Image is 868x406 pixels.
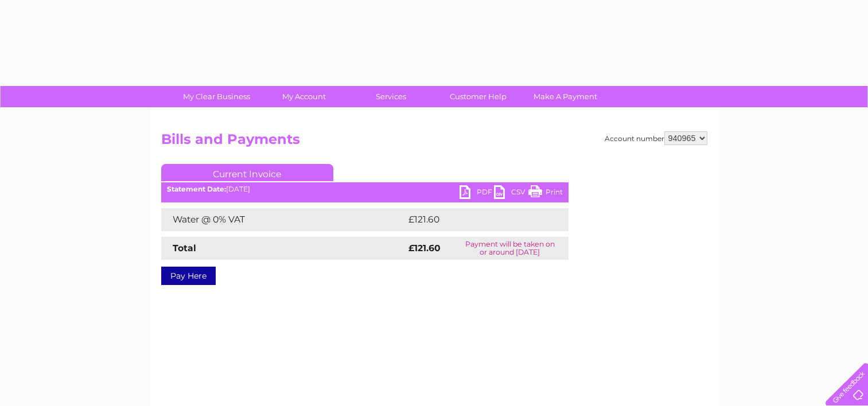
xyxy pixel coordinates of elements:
a: My Clear Business [169,86,264,107]
td: Water @ 0% VAT [161,208,406,231]
td: £121.60 [406,208,547,231]
a: My Account [256,86,351,107]
a: Make A Payment [518,86,613,107]
h2: Bills and Payments [161,131,707,153]
a: Customer Help [431,86,526,107]
strong: £121.60 [408,243,441,253]
a: Services [344,86,438,107]
a: CSV [494,185,528,202]
a: PDF [460,185,494,202]
a: Current Invoice [161,164,333,181]
b: Statement Date: [167,185,226,193]
div: Account number [605,131,707,145]
strong: Total [173,243,196,253]
div: [DATE] [161,185,569,193]
td: Payment will be taken on or around [DATE] [451,237,568,260]
a: Print [528,185,563,202]
a: Pay Here [161,267,216,285]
